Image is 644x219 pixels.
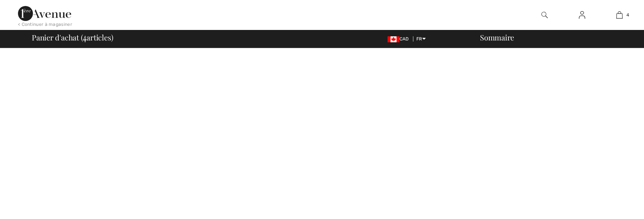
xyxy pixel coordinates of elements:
[388,36,412,42] span: CAD
[32,34,113,41] span: Panier d'achat ( articles)
[471,34,640,41] div: Sommaire
[579,10,585,19] img: Mes infos
[541,10,548,19] img: recherche
[388,36,400,42] img: Canadian Dollar
[573,10,591,20] a: Se connecter
[18,21,72,28] div: < Continuer à magasiner
[616,10,623,19] img: Mon panier
[601,10,638,19] a: 4
[626,12,629,18] span: 4
[83,32,86,42] span: 4
[18,6,71,21] img: 1ère Avenue
[416,36,426,42] span: FR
